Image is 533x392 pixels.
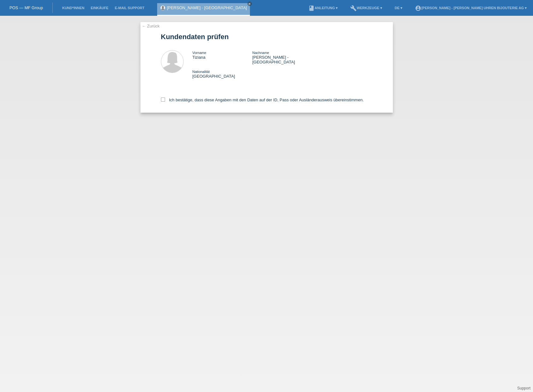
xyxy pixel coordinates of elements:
[167,5,247,10] a: [PERSON_NAME] - [GEOGRAPHIC_DATA]
[252,50,312,64] div: [PERSON_NAME] - [GEOGRAPHIC_DATA]
[192,69,252,79] div: [GEOGRAPHIC_DATA]
[192,70,210,74] span: Nationalität
[161,33,372,41] h1: Kundendaten prüfen
[392,6,406,10] a: DE ▾
[247,2,252,6] a: close
[248,2,251,5] i: close
[161,98,364,102] label: Ich bestätige, dass diese Angaben mit den Daten auf der ID, Pass oder Ausländerausweis übereinsti...
[415,5,421,11] i: account_circle
[87,6,111,10] a: Einkäufe
[308,5,315,11] i: book
[192,51,206,55] span: Vorname
[9,5,43,10] a: POS — MF Group
[192,50,252,60] div: Tiziana
[347,6,385,10] a: buildWerkzeuge ▾
[350,5,357,11] i: build
[252,51,269,55] span: Nachname
[142,24,160,28] a: ← Zurück
[305,6,341,10] a: bookAnleitung ▾
[517,386,530,390] a: Support
[59,6,87,10] a: Kund*innen
[112,6,148,10] a: E-Mail Support
[412,6,530,10] a: account_circle[PERSON_NAME] - [PERSON_NAME] Uhren Bijouterie AG ▾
